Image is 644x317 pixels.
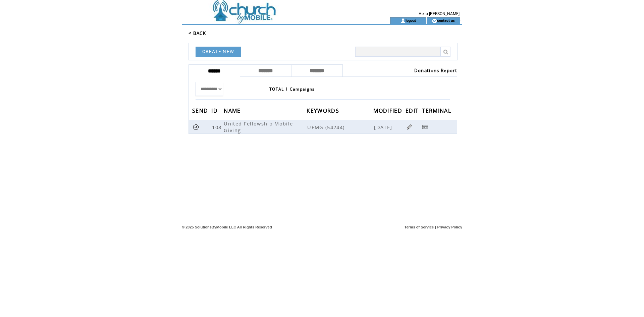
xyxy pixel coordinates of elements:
[406,18,416,22] a: logout
[212,124,223,130] span: 108
[224,120,293,134] span: United Fellowship Mobile Giving
[196,47,241,57] a: CREATE NEW
[406,105,420,118] span: EDIT
[182,225,272,229] span: © 2025 SolutionsByMobile LLC All Rights Reserved
[374,124,394,130] span: [DATE]
[211,108,219,112] a: ID
[307,124,373,130] span: UFMG (54244)
[437,18,455,22] a: contact us
[192,105,210,118] span: SEND
[422,105,453,118] span: TERMINAL
[437,225,462,229] a: Privacy Policy
[307,105,341,118] span: KEYWORDS
[405,225,434,229] a: Terms of Service
[224,108,242,112] a: NAME
[414,67,457,73] a: Donations Report
[307,108,341,112] a: KEYWORDS
[211,105,219,118] span: ID
[373,108,404,112] a: MODIFIED
[432,18,437,23] img: contact_us_icon.gif
[435,225,436,229] span: |
[400,18,406,23] img: account_icon.gif
[269,86,315,92] span: TOTAL 1 Campaigns
[373,105,404,118] span: MODIFIED
[189,30,206,36] a: < BACK
[419,11,460,16] span: Hello [PERSON_NAME]
[224,105,242,118] span: NAME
